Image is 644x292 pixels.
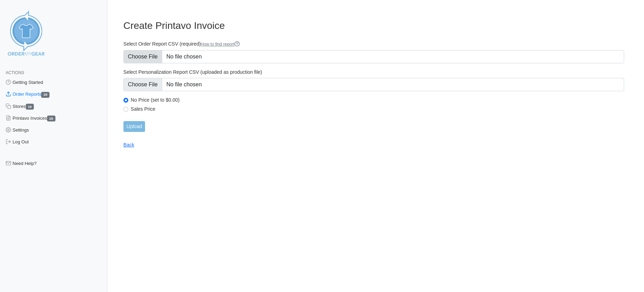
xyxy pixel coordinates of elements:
[201,42,240,47] a: How to find report
[123,121,145,132] input: Upload
[131,106,624,112] label: Sales Price
[6,70,24,75] span: Actions
[123,20,624,32] h3: Create Printavo Invoice
[123,41,624,47] label: Select Order Report CSV (required)
[123,69,624,75] label: Select Personalization Report CSV (uploaded as production file)
[41,92,50,98] span: 28
[26,104,34,110] span: 19
[131,97,624,103] label: No Price (set to $0.00)
[123,142,134,148] a: Back
[47,116,55,121] span: 28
